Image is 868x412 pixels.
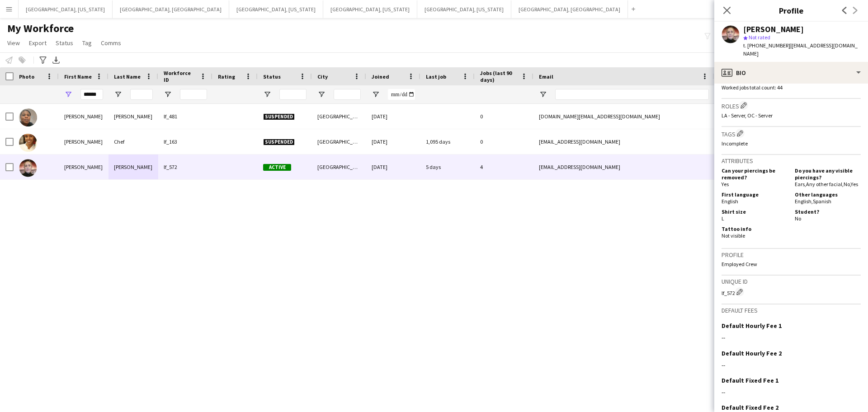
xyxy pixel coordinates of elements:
[795,181,806,187] span: Ears ,
[722,232,745,239] span: Not visible
[722,251,861,259] h3: Profile
[795,191,861,198] h5: Other languages
[158,129,212,154] div: lf_163
[533,154,714,179] div: [EMAIL_ADDRESS][DOMAIN_NAME]
[19,108,37,126] img: Alicia Chambers
[795,208,861,215] h5: Student?
[795,215,801,222] span: No
[4,37,24,49] a: View
[722,277,861,286] h3: Unique ID
[229,0,323,18] button: [GEOGRAPHIC_DATA], [US_STATE]
[722,361,861,369] div: --
[56,39,73,47] span: Status
[722,225,788,232] h5: Tattoo info
[7,39,20,47] span: View
[59,129,108,154] div: [PERSON_NAME]
[749,34,770,41] span: Not rated
[312,104,366,129] div: [GEOGRAPHIC_DATA]
[722,191,788,198] h5: First language
[366,129,420,154] div: [DATE]
[82,39,92,47] span: Tag
[108,129,158,154] div: Chef
[101,39,121,47] span: Comms
[722,140,861,147] p: Incomplete
[417,0,511,18] button: [GEOGRAPHIC_DATA], [US_STATE]
[722,167,788,181] h5: Can your piercings be removed?
[114,73,141,80] span: Last Name
[80,89,103,100] input: First Name Filter Input
[51,55,61,66] app-action-btn: Export XLSX
[38,55,48,66] app-action-btn: Advanced filters
[52,37,77,49] a: Status
[714,62,868,84] div: Bio
[795,167,861,181] h5: Do you have any visible piercings?
[317,73,328,80] span: City
[19,0,113,18] button: [GEOGRAPHIC_DATA], [US_STATE]
[388,89,415,100] input: Joined Filter Input
[64,73,92,80] span: First Name
[263,90,271,98] button: Open Filter Menu
[114,90,122,98] button: Open Filter Menu
[722,403,778,412] h3: Default Fixed Fee 2
[372,90,380,98] button: Open Filter Menu
[806,181,844,187] span: Any other facial ,
[113,0,229,18] button: [GEOGRAPHIC_DATA], [GEOGRAPHIC_DATA]
[722,198,738,205] span: English
[263,73,281,80] span: Status
[263,113,295,120] span: Suspended
[7,22,74,35] span: My Workforce
[19,73,34,80] span: Photo
[263,164,291,171] span: Active
[420,154,475,179] div: 5 days
[743,42,790,49] span: t. [PHONE_NUMBER]
[366,104,420,129] div: [DATE]
[851,181,858,187] span: Yes
[164,90,172,98] button: Open Filter Menu
[511,0,628,18] button: [GEOGRAPHIC_DATA], [GEOGRAPHIC_DATA]
[722,388,861,396] div: --
[714,5,868,16] h3: Profile
[844,181,851,187] span: No ,
[722,101,861,110] h3: Roles
[722,349,782,357] h3: Default Hourly Fee 2
[722,84,861,91] p: Worked jobs total count: 44
[426,73,446,80] span: Last job
[263,139,295,145] span: Suspended
[97,37,125,49] a: Comms
[312,154,366,179] div: [GEOGRAPHIC_DATA]
[722,333,861,342] div: --
[722,215,724,222] span: L
[533,104,714,129] div: [DOMAIN_NAME][EMAIL_ADDRESS][DOMAIN_NAME]
[420,129,475,154] div: 1,095 days
[813,198,831,205] span: Spanish
[130,89,153,100] input: Last Name Filter Input
[722,306,861,314] h3: Default fees
[722,181,729,187] span: Yes
[533,129,714,154] div: [EMAIL_ADDRESS][DOMAIN_NAME]
[743,25,804,33] div: [PERSON_NAME]
[29,39,47,47] span: Export
[722,376,778,384] h3: Default Fixed Fee 1
[108,104,158,129] div: [PERSON_NAME]
[25,37,50,49] a: Export
[372,73,389,80] span: Joined
[722,157,861,165] h3: Attributes
[722,208,788,215] h5: Shirt size
[19,159,37,177] img: Alicia Tanzer
[722,261,861,267] p: Employed Crew
[79,37,95,49] a: Tag
[722,112,773,119] span: LA - Server, OC - Server
[722,322,782,330] h3: Default Hourly Fee 1
[539,90,547,98] button: Open Filter Menu
[59,104,108,129] div: [PERSON_NAME]
[475,104,533,129] div: 0
[722,287,861,296] div: lf_572
[795,198,813,205] span: English ,
[743,42,858,57] span: | [EMAIL_ADDRESS][DOMAIN_NAME]
[19,134,37,152] img: Alicia Chef
[59,154,108,179] div: [PERSON_NAME]
[366,154,420,179] div: [DATE]
[158,104,212,129] div: lf_481
[158,154,212,179] div: lf_572
[475,129,533,154] div: 0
